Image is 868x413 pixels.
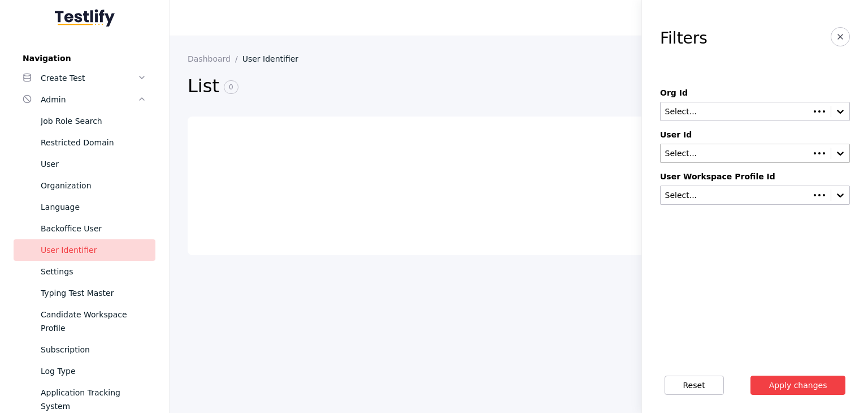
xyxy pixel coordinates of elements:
label: User Workspace Profile Id [660,172,850,181]
a: Language [14,196,155,218]
a: Candidate Workspace Profile [14,304,155,339]
a: Typing Test Master [14,282,155,304]
div: Application Tracking System [41,386,146,413]
a: User Identifier [242,54,307,63]
div: Admin [41,93,137,106]
div: User Identifier [41,243,146,257]
div: Candidate Workspace Profile [41,308,146,335]
div: Typing Test Master [41,286,146,300]
div: Settings [41,265,146,278]
label: Navigation [14,54,155,63]
div: Subscription [41,343,146,356]
a: User Identifier [14,239,155,261]
div: Create Test [41,71,137,85]
h2: List [188,75,779,98]
div: Log Type [41,364,146,378]
span: 0 [224,80,238,94]
a: Dashboard [188,54,242,63]
h3: Filters [660,29,708,48]
a: Job Role Search [14,110,155,132]
div: Job Role Search [41,114,146,128]
label: User Id [660,130,850,139]
button: Reset [665,376,724,395]
a: Organization [14,175,155,196]
div: Organization [41,179,146,192]
a: Settings [14,261,155,282]
img: Testlify - Backoffice [55,9,115,27]
a: User [14,153,155,175]
div: Backoffice User [41,222,146,235]
a: Restricted Domain [14,132,155,153]
button: Apply changes [750,376,846,395]
a: Backoffice User [14,218,155,239]
a: Subscription [14,339,155,360]
div: Restricted Domain [41,136,146,149]
div: Language [41,200,146,214]
a: Log Type [14,360,155,382]
label: Org Id [660,88,850,97]
div: User [41,157,146,171]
